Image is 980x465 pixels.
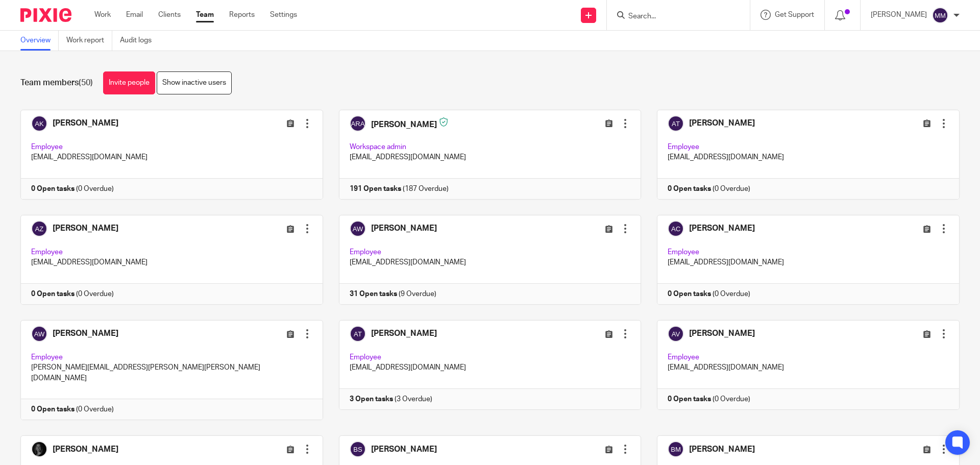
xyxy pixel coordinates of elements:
[20,31,59,51] a: Overview
[158,10,181,20] a: Clients
[157,71,232,94] a: Show inactive users
[120,31,159,51] a: Audit logs
[871,10,927,20] p: [PERSON_NAME]
[932,7,948,23] img: svg%3E
[775,11,814,18] span: Get Support
[20,78,93,88] h1: Team members
[126,10,143,20] a: Email
[229,10,255,20] a: Reports
[20,8,71,22] img: Pixie
[66,31,112,51] a: Work report
[270,10,297,20] a: Settings
[627,12,719,21] input: Search
[79,79,93,87] span: (50)
[103,71,155,94] a: Invite people
[196,10,214,20] a: Team
[94,10,111,20] a: Work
